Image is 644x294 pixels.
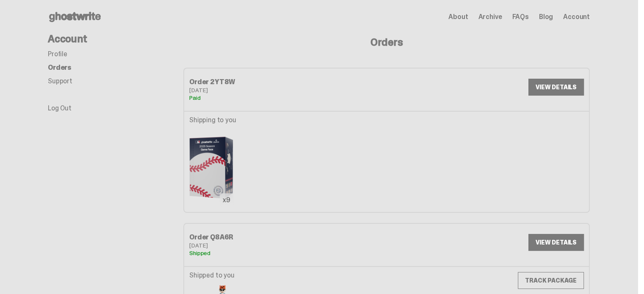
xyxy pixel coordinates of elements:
div: Paid [189,95,387,101]
a: TRACK PACKAGE [518,272,584,289]
a: VIEW DETAILS [528,234,584,251]
a: Orders [48,63,72,72]
div: x9 [220,193,233,207]
p: Shipping to you [189,117,236,124]
div: [DATE] [189,242,387,248]
a: Profile [48,49,67,58]
a: Support [48,77,72,85]
a: Log Out [48,104,72,113]
a: Archive [478,14,502,20]
div: [DATE] [189,87,387,93]
h4: Account [48,34,183,44]
div: Order Q8A6R [189,234,387,241]
a: FAQs [512,14,528,20]
h4: Orders [183,37,590,47]
a: Account [563,14,590,20]
a: VIEW DETAILS [528,79,584,96]
p: Shipped to you [189,272,235,279]
div: Order 2YT8W [189,79,387,85]
a: Blog [539,14,553,20]
a: About [448,14,468,20]
div: Shipped [189,250,387,256]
